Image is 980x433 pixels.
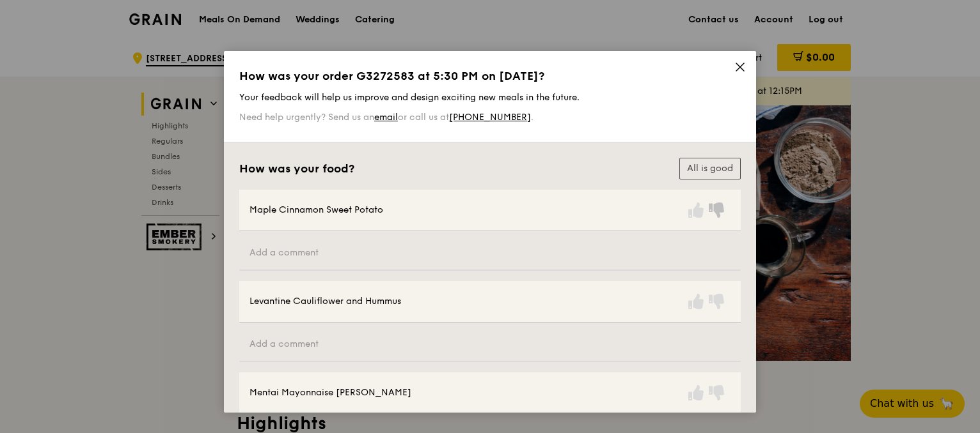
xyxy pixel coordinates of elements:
a: [PHONE_NUMBER] [449,112,531,123]
h2: How was your food? [239,162,354,176]
div: Maple Cinnamon Sweet Potato [249,204,383,216]
a: email [374,112,398,123]
input: Add a comment [239,328,741,362]
input: Add a comment [239,236,741,271]
button: All is good [679,158,741,179]
div: Mentai Mayonnaise [PERSON_NAME] [249,386,411,399]
p: Your feedback will help us improve and design exciting new meals in the future. [239,92,741,103]
div: Levantine Cauliflower and Hummus [249,295,401,308]
h1: How was your order G3272583 at 5:30 PM on [DATE]? [239,69,741,83]
p: Need help urgently? Send us an or call us at . [239,112,741,123]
